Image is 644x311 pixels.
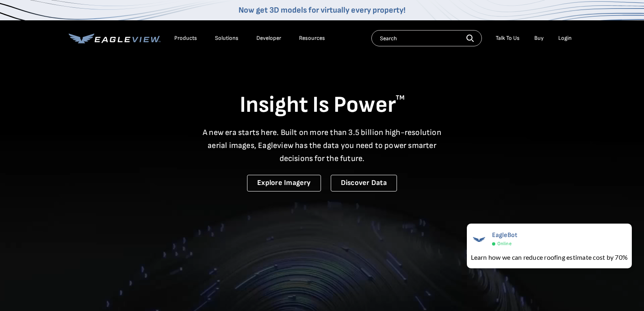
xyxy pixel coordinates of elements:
[299,35,325,42] div: Resources
[198,126,447,165] p: A new era starts here. Built on more than 3.5 billion high-resolution aerial images, Eagleview ha...
[396,94,405,102] sup: TM
[247,175,321,191] a: Explore Imagery
[256,35,281,42] a: Developer
[239,5,405,15] a: Now get 3D models for virtually every property!
[471,252,628,262] div: Learn how we can reduce roofing estimate cost by 70%
[496,35,520,42] div: Talk To Us
[558,35,572,42] div: Login
[492,231,518,239] span: EagleBot
[215,35,239,42] div: Solutions
[331,175,397,191] a: Discover Data
[371,30,482,46] input: Search
[471,231,487,248] img: EagleBot
[534,35,544,42] a: Buy
[497,241,512,247] span: Online
[174,35,197,42] div: Products
[69,91,576,120] h1: Insight Is Power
